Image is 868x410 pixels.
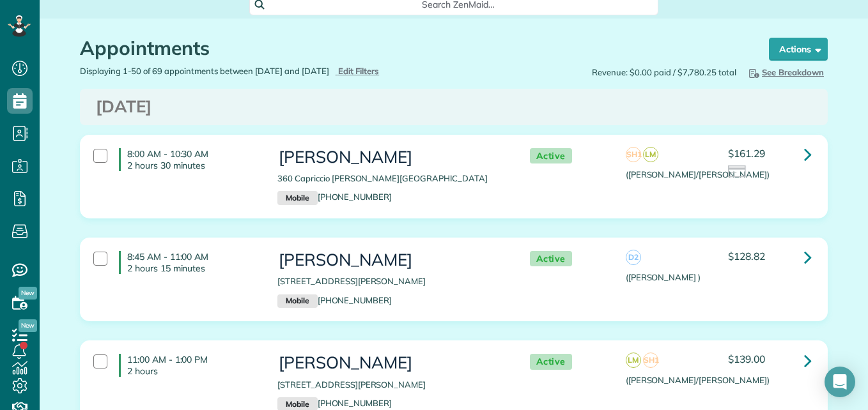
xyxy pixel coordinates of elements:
span: LM [626,353,641,368]
p: 2 hours 15 minutes [127,262,258,274]
span: ([PERSON_NAME]/[PERSON_NAME]) [626,375,770,385]
h1: Appointments [80,38,745,59]
span: See Breakdown [747,67,824,77]
img: icon_credit_card_neutral-3d9a980bd25ce6dbb0f2033d7200983694762465c175678fcbc2d8f4bc43548e.png [728,165,747,179]
h3: [PERSON_NAME] [277,354,504,372]
h4: 8:00 AM - 10:30 AM [119,148,258,171]
span: LM [643,147,658,162]
span: Active [530,251,572,267]
span: Edit Filters [338,66,380,76]
span: $128.82 [728,250,765,262]
span: SH1 [643,353,658,368]
a: Edit Filters [336,66,380,76]
span: New [19,319,37,332]
span: SH1 [626,147,641,162]
p: [STREET_ADDRESS][PERSON_NAME] [277,275,504,287]
span: New [19,287,37,300]
a: Mobile[PHONE_NUMBER] [277,398,392,408]
button: See Breakdown [743,65,828,79]
span: Active [530,148,572,164]
h4: 11:00 AM - 1:00 PM [119,354,258,377]
h3: [DATE] [96,98,812,116]
a: Mobile[PHONE_NUMBER] [277,295,392,305]
button: Actions [769,38,828,61]
p: 360 Capriccio [PERSON_NAME][GEOGRAPHIC_DATA] [277,172,504,185]
span: Active [530,354,572,370]
p: 2 hours [127,365,258,377]
p: [STREET_ADDRESS][PERSON_NAME] [277,379,504,391]
span: $161.29 [728,147,765,160]
span: ([PERSON_NAME] ) [626,272,701,282]
h3: [PERSON_NAME] [277,148,504,167]
span: Revenue: $0.00 paid / $7,780.25 total [592,66,736,79]
h4: 8:45 AM - 11:00 AM [119,251,258,274]
p: 2 hours 30 minutes [127,160,258,171]
span: $139.00 [728,353,765,365]
div: Displaying 1-50 of 69 appointments between [DATE] and [DATE] [70,65,454,77]
small: Mobile [277,294,317,308]
a: Mobile[PHONE_NUMBER] [277,192,392,202]
div: Open Intercom Messenger [825,367,855,397]
h3: [PERSON_NAME] [277,251,504,270]
span: D2 [626,250,641,265]
small: Mobile [277,191,317,205]
span: ([PERSON_NAME]/[PERSON_NAME]) [626,169,770,179]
